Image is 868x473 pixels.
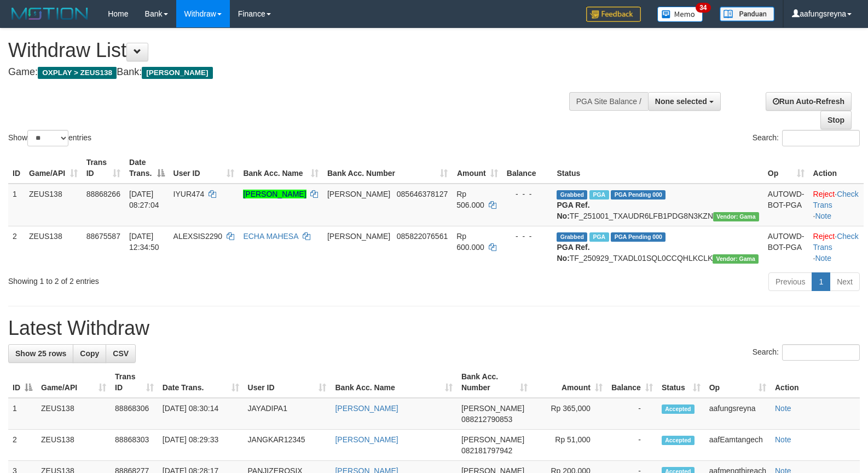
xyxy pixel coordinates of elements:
[815,254,831,263] a: Note
[244,398,331,430] td: JAYADIPA1
[142,67,212,79] span: [PERSON_NAME]
[809,152,864,184] th: Action
[657,7,703,22] img: Button%20Memo.svg
[705,430,771,461] td: aafEamtangech
[532,367,607,398] th: Amount: activate to sort column ascending
[456,232,484,252] span: Rp 600.000
[820,111,852,129] a: Stop
[86,232,120,241] span: 88675587
[80,349,99,358] span: Copy
[720,7,774,21] img: panduan.png
[37,430,111,461] td: ZEUS138
[239,152,323,184] th: Bank Acc. Name: activate to sort column ascending
[809,226,864,268] td: · ·
[705,398,771,430] td: aafungsreyna
[552,184,763,226] td: TF_251001_TXAUDR6LFB1PDG8N3KZN
[611,190,666,200] span: PGA Pending
[8,152,25,184] th: ID
[461,446,512,455] span: Copy 082181797942 to clipboard
[552,152,763,184] th: Status
[38,67,117,79] span: OXPLAY > ZEUS138
[456,190,484,209] span: Rp 506.000
[662,436,695,445] span: Accepted
[532,398,607,430] td: Rp 365,000
[243,232,298,241] a: ECHA MAHESA
[502,152,553,184] th: Balance
[8,67,568,78] h4: Game: Bank:
[753,130,860,146] label: Search:
[812,272,830,291] a: 1
[815,212,831,220] a: Note
[655,97,707,106] span: None selected
[586,7,641,22] img: Feedback.jpg
[557,232,587,242] span: Grabbed
[589,190,609,200] span: Marked by aafkaynarin
[557,243,589,263] b: PGA Ref. No:
[768,272,812,291] a: Previous
[111,367,158,398] th: Trans ID: activate to sort column ascending
[763,152,809,184] th: Op: activate to sort column ascending
[662,404,695,414] span: Accepted
[129,190,159,209] span: [DATE] 08:27:04
[8,317,860,339] h1: Latest Withdraw
[111,398,158,430] td: 88868306
[8,271,354,287] div: Showing 1 to 2 of 2 entries
[169,152,239,184] th: User ID: activate to sort column ascending
[813,190,859,209] a: Check Trans
[244,367,331,398] th: User ID: activate to sort column ascending
[73,344,106,363] a: Copy
[705,367,771,398] th: Op: activate to sort column ascending
[461,404,524,413] span: [PERSON_NAME]
[27,130,68,146] select: Showentries
[173,190,205,198] span: IYUR474
[696,3,710,13] span: 34
[775,404,791,413] a: Note
[129,232,159,252] span: [DATE] 12:34:50
[589,232,609,242] span: Marked by aafpengsreynich
[158,398,244,430] td: [DATE] 08:30:14
[763,184,809,226] td: AUTOWD-BOT-PGA
[158,430,244,461] td: [DATE] 08:29:33
[106,344,136,363] a: CSV
[507,189,548,200] div: - - -
[557,190,587,200] span: Grabbed
[782,130,860,146] input: Search:
[8,5,91,22] img: MOTION_logo.png
[753,344,860,361] label: Search:
[611,232,666,242] span: PGA Pending
[8,130,91,146] label: Show entries
[37,367,111,398] th: Game/API: activate to sort column ascending
[766,92,852,111] a: Run Auto-Refresh
[173,232,223,241] span: ALEXSIS2290
[244,430,331,461] td: JANGKAR12345
[8,367,37,398] th: ID: activate to sort column descending
[461,435,524,444] span: [PERSON_NAME]
[331,367,456,398] th: Bank Acc. Name: activate to sort column ascending
[397,232,448,241] span: Copy 085822076561 to clipboard
[607,398,657,430] td: -
[648,92,721,111] button: None selected
[86,190,120,198] span: 88868266
[452,152,502,184] th: Amount: activate to sort column ascending
[771,367,860,398] th: Action
[657,367,705,398] th: Status: activate to sort column ascending
[327,190,390,198] span: [PERSON_NAME]
[335,404,398,413] a: [PERSON_NAME]
[8,39,568,61] h1: Withdraw List
[158,367,244,398] th: Date Trans.: activate to sort column ascending
[111,430,158,461] td: 88868303
[552,226,763,268] td: TF_250929_TXADL01SQL0CCQHLKCLK
[557,201,589,220] b: PGA Ref. No:
[607,430,657,461] td: -
[8,344,73,363] a: Show 25 rows
[763,226,809,268] td: AUTOWD-BOT-PGA
[830,272,860,291] a: Next
[25,226,82,268] td: ZEUS138
[323,152,452,184] th: Bank Acc. Number: activate to sort column ascending
[713,212,759,221] span: Vendor URL: https://trx31.1velocity.biz
[15,349,66,358] span: Show 25 rows
[809,184,864,226] td: · ·
[813,232,859,252] a: Check Trans
[327,232,390,241] span: [PERSON_NAME]
[8,398,37,430] td: 1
